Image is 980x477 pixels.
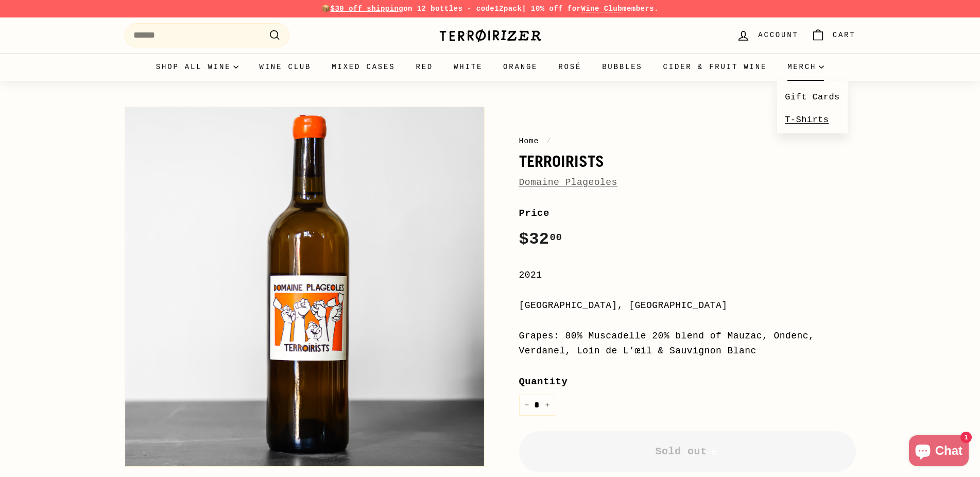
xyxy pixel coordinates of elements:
summary: Shop all wine [146,53,249,81]
nav: breadcrumbs [519,135,856,147]
input: quantity [519,395,555,416]
button: Reduce item quantity by one [519,395,535,416]
h1: Terroirists [519,152,856,170]
span: $32 [519,230,562,249]
a: Mixed Cases [321,53,405,81]
button: Increase item quantity by one [540,395,555,416]
strong: 12pack [494,5,522,13]
inbox-online-store-chat: Shopify online store chat [906,435,972,469]
summary: Merch [777,53,834,81]
a: Orange [493,53,548,81]
a: White [443,53,493,81]
img: Terroirists [125,107,484,466]
div: [GEOGRAPHIC_DATA], [GEOGRAPHIC_DATA] [519,298,856,313]
a: Wine Club [581,5,622,13]
span: Sold out [655,446,719,457]
a: Home [519,137,539,146]
label: Quantity [519,374,856,389]
span: $30 off shipping [331,5,404,13]
a: Rosé [548,53,592,81]
a: Cart [805,20,862,50]
a: Red [405,53,443,81]
span: Account [758,29,798,41]
sup: 00 [549,232,562,243]
span: Cart [833,29,856,41]
div: Primary [104,53,876,81]
button: Sold out [519,431,856,472]
label: Price [519,206,856,221]
a: Cider & Fruit Wine [653,53,778,81]
p: 📦 on 12 bottles - code | 10% off for members. [125,3,856,14]
div: Grapes: 80% Muscadelle 20% blend of Mauzac, Ondenc, Verdanel, Loin de L’œil & Sauvignon Blanc [519,329,856,359]
a: Gift Cards [777,86,848,108]
span: / [544,137,554,146]
a: T-Shirts [777,109,848,131]
a: Bubbles [592,53,652,81]
a: Account [730,20,804,50]
div: 2021 [519,268,856,283]
a: Domaine Plageoles [519,177,617,188]
a: Wine Club [249,53,321,81]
